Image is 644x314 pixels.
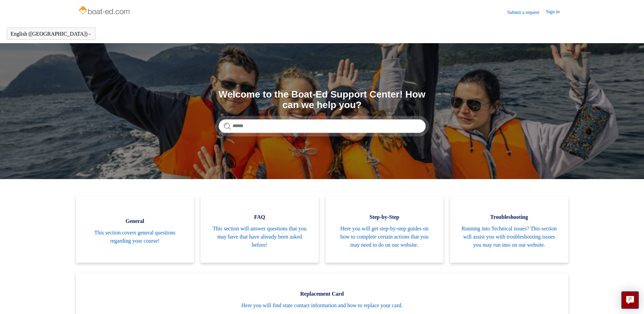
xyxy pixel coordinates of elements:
a: FAQ This section will answer questions that you may have that have already been asked before! [201,196,319,263]
button: Live chat [621,291,639,309]
span: Troubleshooting [460,213,558,221]
span: Step-by-Step [336,213,434,221]
a: General This section covers general questions regarding your course! [76,196,194,263]
span: General [86,217,184,225]
a: Troubleshooting Running into Technical issues? This section will assist you with troubleshooting ... [450,196,568,263]
span: Here you will find state contact information and how to replace your card. [86,301,558,310]
h1: Welcome to the Boat-Ed Support Center! How can we help you? [219,89,426,110]
button: English ([GEOGRAPHIC_DATA]) [11,31,92,37]
input: Search [219,119,426,133]
a: Step-by-Step Here you will get step-by-step guides on how to complete certain actions that you ma... [326,196,444,263]
a: Sign in [546,8,566,16]
span: Running into Technical issues? This section will assist you with troubleshooting issues you may r... [460,225,558,249]
a: Submit a request [507,9,546,16]
span: This section covers general questions regarding your course! [86,229,184,245]
span: Replacement Card [86,290,558,298]
span: Here you will get step-by-step guides on how to complete certain actions that you may need to do ... [336,225,434,249]
img: Boat-Ed Help Center home page [78,4,132,18]
span: This section will answer questions that you may have that have already been asked before! [211,225,309,249]
span: FAQ [211,213,309,221]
